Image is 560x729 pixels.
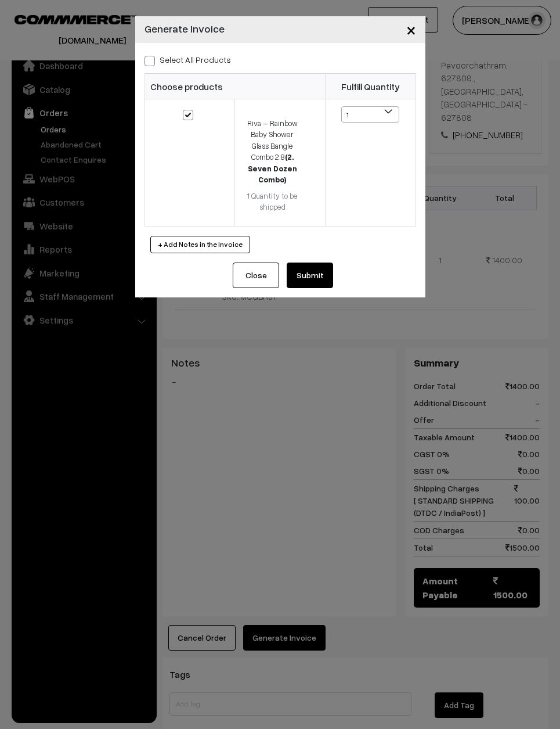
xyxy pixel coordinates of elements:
div: Riva – Rainbow Baby Shower Glass Bangle Combo 2.8 [242,118,302,186]
span: 1 [341,106,399,123]
th: Fulfill Quantity [325,74,416,99]
th: Choose products [144,74,325,99]
span: × [406,19,416,40]
button: + Add Notes in the Invoice [150,236,250,253]
span: 1 [342,107,399,123]
label: Select all Products [144,53,231,66]
div: 1 Quantity to be shipped [242,191,302,213]
button: Submit [287,263,333,288]
button: Close [233,263,279,288]
strong: (2. Seven Dozen Combo) [248,152,297,184]
button: Close [397,12,425,48]
h4: Generate Invoice [144,21,225,37]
